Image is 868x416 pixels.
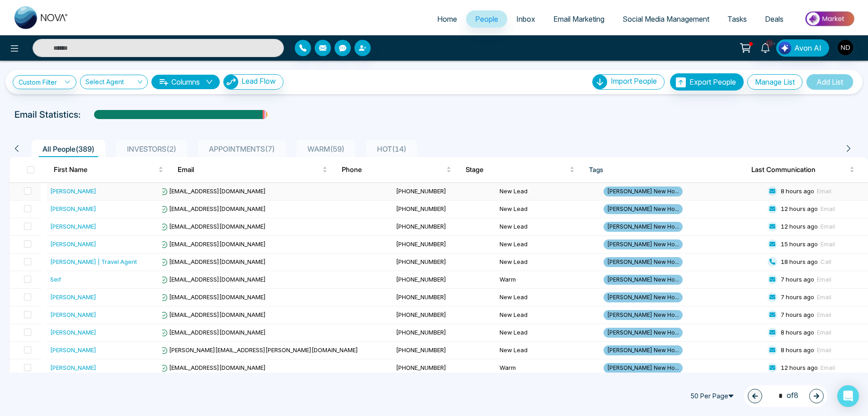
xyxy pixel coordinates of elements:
[151,75,220,89] button: Columnsdown
[220,74,283,90] a: Lead FlowLead Flow
[496,324,600,342] td: New Lead
[604,328,683,338] span: [PERSON_NAME] New Ho...
[670,73,744,91] button: Export People
[821,205,835,212] span: Email
[396,258,446,265] span: [PHONE_NUMBER]
[396,276,446,283] span: [PHONE_NUMBER]
[604,257,683,267] span: [PERSON_NAME] New Ho...
[160,276,266,283] span: [EMAIL_ADDRESS][DOMAIN_NAME]
[47,157,170,182] th: First Name
[747,74,802,90] button: Manage List
[507,10,544,28] a: Inbox
[582,157,744,182] th: Tags
[781,311,814,318] span: 7 hours ago
[781,276,814,283] span: 7 hours ago
[689,77,736,86] span: Export People
[817,311,831,318] span: Email
[428,10,466,28] a: Home
[304,144,348,153] span: WARM ( 59 )
[160,258,266,265] span: [EMAIL_ADDRESS][DOMAIN_NAME]
[821,258,831,265] span: Call
[817,276,831,283] span: Email
[160,223,266,230] span: [EMAIL_ADDRESS][DOMAIN_NAME]
[205,144,278,153] span: APPOINTMENTS ( 7 )
[396,240,446,248] span: [PHONE_NUMBER]
[160,240,266,248] span: [EMAIL_ADDRESS][DOMAIN_NAME]
[160,346,358,354] span: [PERSON_NAME][EMAIL_ADDRESS][PERSON_NAME][DOMAIN_NAME]
[623,14,709,24] span: Social Media Management
[342,164,444,175] span: Phone
[50,292,96,301] div: [PERSON_NAME]
[755,39,776,55] a: 10+
[50,363,96,372] div: [PERSON_NAME]
[224,75,238,89] img: Lead Flow
[50,204,96,213] div: [PERSON_NAME]
[496,236,600,253] td: New Lead
[496,271,600,289] td: Warm
[160,293,266,301] span: [EMAIL_ADDRESS][DOMAIN_NAME]
[496,306,600,324] td: New Lead
[160,364,266,371] span: [EMAIL_ADDRESS][DOMAIN_NAME]
[797,9,863,29] img: Market-place.gif
[756,10,793,28] a: Deals
[458,157,582,182] th: Stage
[821,364,835,371] span: Email
[604,186,683,196] span: [PERSON_NAME] New Ho...
[13,75,76,89] a: Custom Filter
[604,363,683,373] span: [PERSON_NAME] New Ho...
[744,157,868,182] th: Last Communication
[50,239,96,249] div: [PERSON_NAME]
[466,10,507,28] a: People
[496,253,600,271] td: New Lead
[396,293,446,301] span: [PHONE_NUMBER]
[160,205,266,212] span: [EMAIL_ADDRESS][DOMAIN_NAME]
[223,74,283,90] button: Lead Flow
[160,329,266,336] span: [EMAIL_ADDRESS][DOMAIN_NAME]
[604,204,683,214] span: [PERSON_NAME] New Ho...
[496,183,600,201] td: New Lead
[544,10,613,28] a: Email Marketing
[178,164,321,175] span: Email
[817,187,831,195] span: Email
[466,164,568,175] span: Stage
[821,223,835,230] span: Email
[516,14,535,24] span: Inbox
[496,359,600,377] td: Warm
[817,329,831,336] span: Email
[160,311,266,318] span: [EMAIL_ADDRESS][DOMAIN_NAME]
[373,144,410,153] span: HOT ( 14 )
[396,346,446,354] span: [PHONE_NUMBER]
[773,390,798,402] span: of 8
[686,389,741,403] span: 50 Per Page
[817,293,831,301] span: Email
[765,39,774,48] span: 10+
[14,108,80,121] p: Email Statistics:
[781,346,814,354] span: 8 hours ago
[727,14,747,24] span: Tasks
[604,222,683,232] span: [PERSON_NAME] New Ho...
[123,144,180,153] span: INVESTORS ( 2 )
[553,14,604,24] span: Email Marketing
[50,328,96,337] div: [PERSON_NAME]
[50,222,96,231] div: [PERSON_NAME]
[781,240,818,248] span: 15 hours ago
[496,218,600,236] td: New Lead
[396,329,446,336] span: [PHONE_NUMBER]
[396,187,446,195] span: [PHONE_NUMBER]
[604,275,683,285] span: [PERSON_NAME] New Ho...
[604,310,683,320] span: [PERSON_NAME] New Ho...
[50,186,96,196] div: [PERSON_NAME]
[781,329,814,336] span: 8 hours ago
[776,39,829,57] button: Avon AI
[781,223,818,230] span: 12 hours ago
[718,10,756,28] a: Tasks
[50,310,96,319] div: [PERSON_NAME]
[496,201,600,218] td: New Lead
[50,257,137,266] div: [PERSON_NAME] | Travel Agent
[496,342,600,359] td: New Lead
[613,10,718,28] a: Social Media Management
[794,43,821,53] span: Avon AI
[14,6,69,29] img: Nova CRM Logo
[396,223,446,230] span: [PHONE_NUMBER]
[396,205,446,212] span: [PHONE_NUMBER]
